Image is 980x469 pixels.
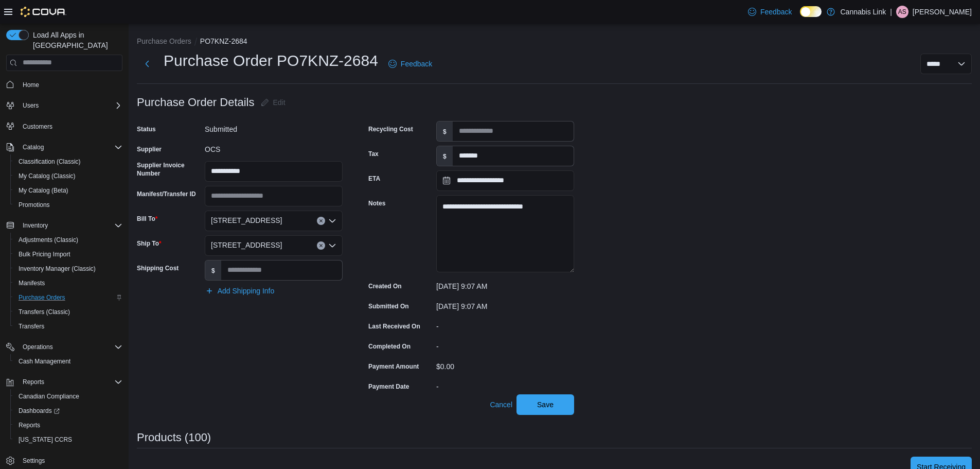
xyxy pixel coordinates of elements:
[257,92,290,113] button: Edit
[896,6,908,18] div: Andrew Stewart
[19,219,52,232] button: Inventory
[10,404,127,418] a: Dashboards
[537,399,554,410] span: Save
[19,322,44,331] span: Transfers
[23,378,44,386] span: Reports
[137,145,162,153] label: Supplier
[14,248,122,260] span: Bulk Pricing Import
[14,433,76,446] a: [US_STATE] CCRS
[19,78,122,91] span: Home
[137,96,255,109] h3: Purchase Order Details
[14,155,85,168] a: Classification (Classic)
[19,120,122,133] span: Customers
[137,36,972,48] nav: An example of EuiBreadcrumbs
[2,77,127,92] button: Home
[14,277,122,289] span: Manifests
[840,6,886,18] p: Cannabis Link
[19,421,40,429] span: Reports
[137,37,191,45] button: Purchase Orders
[14,199,54,211] a: Promotions
[760,7,792,17] span: Feedback
[137,161,201,178] label: Supplier Invoice Number
[205,141,343,153] div: OCS
[10,389,127,404] button: Canadian Compliance
[14,390,83,403] a: Canadian Compliance
[368,125,413,133] label: Recycling Cost
[10,262,127,276] button: Inventory Manager (Classic)
[486,394,516,415] button: Cancel
[14,170,80,182] a: My Catalog (Classic)
[273,97,286,108] span: Edit
[164,50,378,71] h1: Purchase Order PO7KNZ-2684
[200,37,247,45] button: PO7KNZ-2684
[19,141,122,153] span: Catalog
[23,123,52,131] span: Customers
[19,236,78,244] span: Adjustments (Classic)
[14,234,122,246] span: Adjustments (Classic)
[10,233,127,247] button: Adjustments (Classic)
[436,170,574,191] input: Press the down key to open a popover containing a calendar.
[14,405,122,417] span: Dashboards
[137,264,179,272] label: Shipping Cost
[14,199,122,211] span: Promotions
[2,140,127,154] button: Catalog
[10,247,127,262] button: Bulk Pricing Import
[137,190,196,198] label: Manifest/Transfer ID
[10,154,127,169] button: Classification (Classic)
[10,198,127,212] button: Promotions
[19,376,122,388] span: Reports
[19,250,70,258] span: Bulk Pricing Import
[19,293,65,302] span: Purchase Orders
[14,170,122,182] span: My Catalog (Classic)
[23,101,39,110] span: Users
[10,432,127,447] button: [US_STATE] CCRS
[23,81,39,89] span: Home
[19,341,122,353] span: Operations
[205,121,343,133] div: Submitted
[401,59,432,69] span: Feedback
[436,358,574,371] div: $0.00
[137,239,162,248] label: Ship To
[368,175,380,183] label: ETA
[898,6,906,18] span: AS
[10,418,127,432] button: Reports
[19,436,72,444] span: [US_STATE] CCRS
[23,343,53,351] span: Operations
[14,320,122,333] span: Transfers
[10,183,127,198] button: My Catalog (Beta)
[2,340,127,354] button: Operations
[328,241,336,250] button: Open list of options
[490,399,512,410] span: Cancel
[368,342,411,351] label: Completed On
[14,277,49,289] a: Manifests
[218,286,275,296] span: Add Shipping Info
[14,291,69,304] a: Purchase Orders
[2,218,127,233] button: Inventory
[2,453,127,468] button: Settings
[384,54,436,74] a: Feedback
[368,150,379,158] label: Tax
[19,407,60,415] span: Dashboards
[201,281,279,301] button: Add Shipping Info
[137,54,157,74] button: Next
[14,306,74,318] a: Transfers (Classic)
[19,158,81,166] span: Classification (Classic)
[14,355,75,368] a: Cash Management
[516,394,574,415] button: Save
[19,308,70,316] span: Transfers (Classic)
[211,239,282,251] span: [STREET_ADDRESS]
[29,30,122,50] span: Load All Apps in [GEOGRAPHIC_DATA]
[19,341,57,353] button: Operations
[137,215,157,223] label: Bill To
[368,199,385,207] label: Notes
[14,405,64,417] a: Dashboards
[19,172,76,180] span: My Catalog (Classic)
[14,419,44,431] a: Reports
[2,375,127,389] button: Reports
[368,282,402,290] label: Created On
[19,265,96,273] span: Inventory Manager (Classic)
[19,219,122,232] span: Inventory
[10,305,127,319] button: Transfers (Classic)
[913,6,972,18] p: [PERSON_NAME]
[14,433,122,446] span: Washington CCRS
